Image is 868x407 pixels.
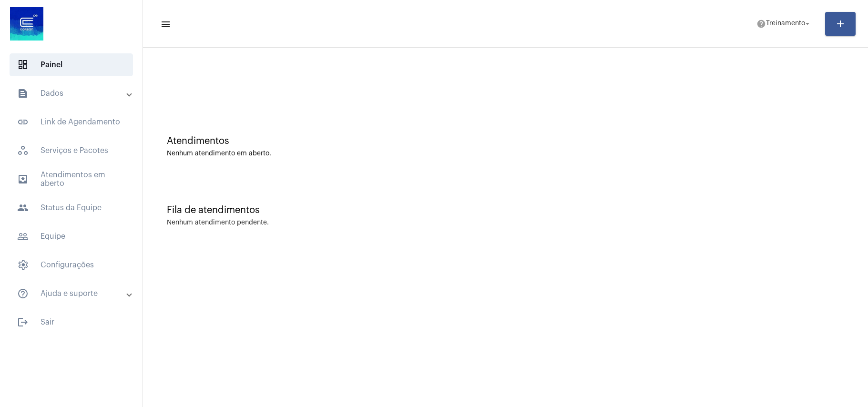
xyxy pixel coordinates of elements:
span: Status da Equipe [10,196,133,219]
span: Link de Agendamento [10,111,133,133]
mat-panel-title: Dados [17,88,127,99]
span: sidenav icon [17,259,29,271]
div: Nenhum atendimento em aberto. [167,150,844,157]
mat-icon: add [835,18,846,30]
span: Configurações [10,254,133,276]
mat-icon: arrow_drop_down [803,20,812,28]
mat-icon: sidenav icon [17,231,29,242]
span: Serviços e Pacotes [10,139,133,162]
mat-panel-title: Ajuda e suporte [17,288,127,299]
span: Treinamento [766,20,805,27]
mat-icon: sidenav icon [160,19,170,30]
div: Atendimentos [167,136,844,146]
mat-icon: sidenav icon [17,288,29,299]
mat-expansion-panel-header: sidenav iconDados [6,82,143,105]
span: Atendimentos em aberto [10,168,133,191]
span: sidenav icon [17,59,29,71]
mat-icon: sidenav icon [17,202,29,214]
mat-icon: sidenav icon [17,88,29,99]
span: Sair [10,311,133,334]
mat-icon: sidenav icon [17,173,29,185]
mat-icon: sidenav icon [17,116,29,128]
mat-icon: sidenav icon [17,316,29,328]
span: Painel [10,53,133,76]
mat-expansion-panel-header: sidenav iconAjuda e suporte [6,282,143,305]
img: d4669ae0-8c07-2337-4f67-34b0df7f5ae4.jpeg [8,5,46,43]
span: Equipe [10,225,133,248]
mat-icon: help [756,19,766,29]
button: Treinamento [751,14,817,33]
span: sidenav icon [17,145,29,156]
div: Fila de atendimentos [167,205,844,215]
div: Nenhum atendimento pendente. [167,219,269,226]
